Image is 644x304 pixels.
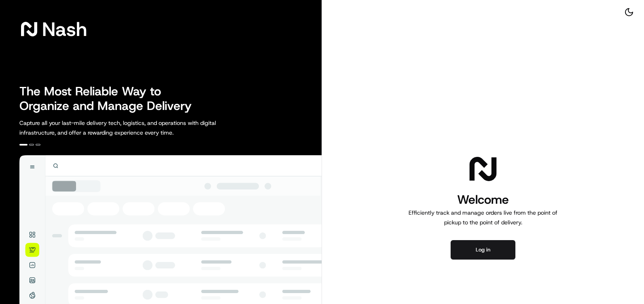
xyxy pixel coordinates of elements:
[451,240,515,260] button: Log in
[42,21,87,37] span: Nash
[19,84,201,113] h2: The Most Reliable Way to Organize and Manage Delivery
[405,192,561,208] h1: Welcome
[19,118,252,137] p: Capture all your last-mile delivery tech, logistics, and operations with digital infrastructure, ...
[405,208,561,227] p: Efficiently track and manage orders live from the point of pickup to the point of delivery.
